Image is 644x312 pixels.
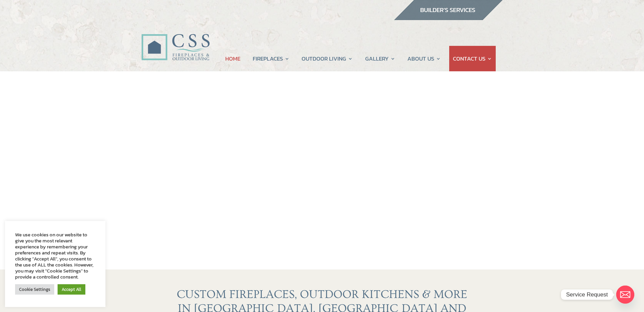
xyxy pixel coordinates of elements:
a: CONTACT US [453,46,492,71]
a: builder services construction supply [394,14,503,22]
a: Email [616,286,634,304]
a: GALLERY [365,46,395,71]
a: ABOUT US [407,46,441,71]
img: CSS Fireplaces & Outdoor Living (Formerly Construction Solutions & Supply)- Jacksonville Ormond B... [141,15,210,64]
a: HOME [225,46,240,71]
a: OUTDOOR LIVING [302,46,353,71]
div: We use cookies on our website to give you the most relevant experience by remembering your prefer... [15,232,95,280]
a: FIREPLACES [253,46,290,71]
a: Accept All [58,284,85,295]
a: Cookie Settings [15,284,54,295]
